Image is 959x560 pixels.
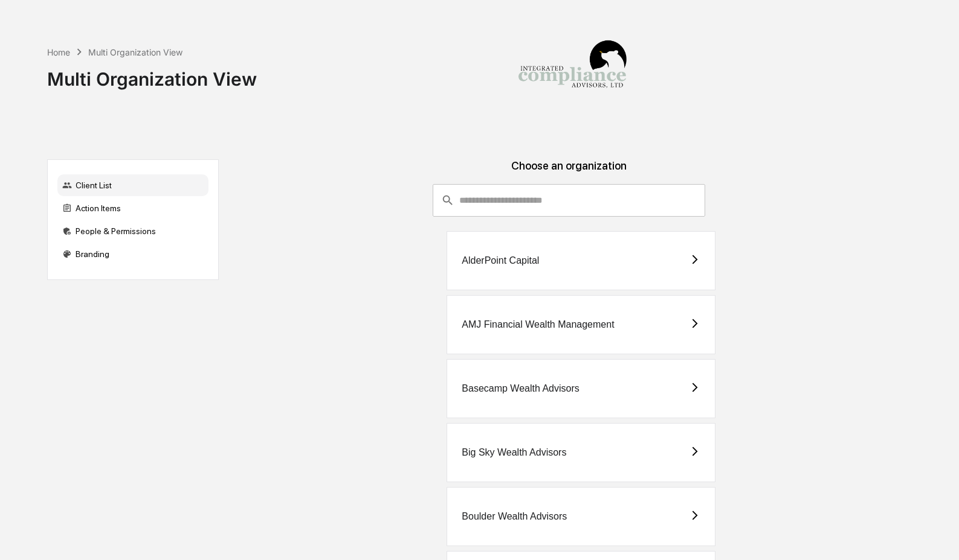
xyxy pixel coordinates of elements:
[462,255,539,266] div: AlderPoint Capital
[57,243,208,265] div: Branding
[47,59,257,90] div: Multi Organization View
[228,159,910,184] div: Choose an organization
[433,184,705,217] div: consultant-dashboard__filter-organizations-search-bar
[462,447,566,458] div: Big Sky Wealth Advisors
[462,511,567,522] div: Boulder Wealth Advisors
[47,47,70,57] div: Home
[88,47,182,57] div: Multi Organization View
[462,319,614,330] div: AMJ Financial Wealth Management
[462,383,579,394] div: Basecamp Wealth Advisors
[57,197,208,219] div: Action Items
[57,174,208,196] div: Client List
[512,10,633,130] img: Integrated Compliance Advisors
[57,220,208,242] div: People & Permissions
